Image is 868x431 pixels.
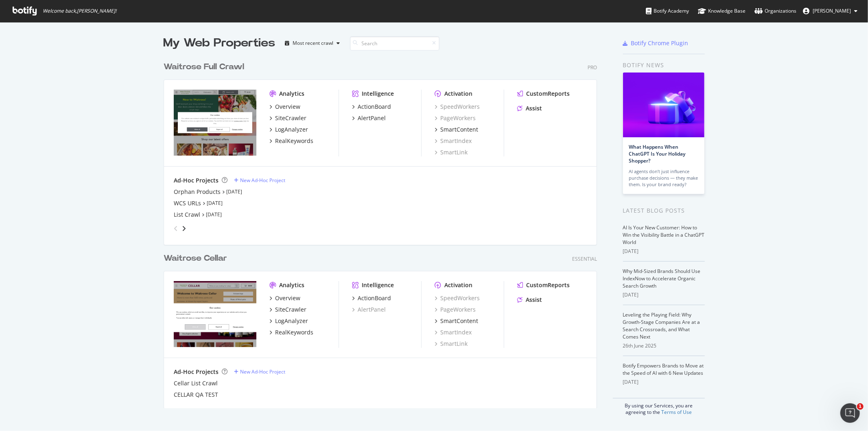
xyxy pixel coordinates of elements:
a: SmartLink [435,340,468,348]
div: My Web Properties [164,35,275,51]
div: New Ad-Hoc Project [240,368,285,375]
div: CustomReports [526,90,570,98]
div: SiteCrawler [275,306,306,314]
a: SmartIndex [435,137,472,145]
a: PageWorkers [435,114,476,122]
div: Waitrose Cellar [164,253,227,264]
a: CustomReports [517,90,570,98]
div: Intelligence [362,90,394,98]
a: New Ad-Hoc Project [234,368,285,375]
span: 1 [857,403,864,410]
a: SmartContent [435,317,478,325]
div: Analytics [279,90,304,98]
div: RealKeywords [275,137,313,145]
a: Why Mid-Sized Brands Should Use IndexNow to Accelerate Organic Search Growth [623,268,701,289]
a: [DATE] [206,211,222,218]
div: angle-right [181,224,187,233]
a: RealKeywords [269,137,313,145]
div: SmartContent [440,317,478,325]
div: angle-left [171,222,181,235]
a: Leveling the Playing Field: Why Growth-Stage Companies Are at a Search Crossroads, and What Comes... [623,311,700,340]
a: Overview [269,294,300,302]
a: What Happens When ChatGPT Is Your Holiday Shopper? [629,143,686,164]
div: Overview [275,294,300,302]
div: Organizations [754,7,796,15]
a: SmartLink [435,148,468,156]
div: [DATE] [623,378,705,386]
a: Terms of Use [661,409,692,416]
a: AI Is Your New Customer: How to Win the Visibility Battle in a ChatGPT World [623,224,705,246]
a: SmartIndex [435,328,472,336]
a: Waitrose Full Crawl [164,61,247,73]
div: By using our Services, you are agreeing to the [613,398,705,416]
img: waitrosecellar.com [174,281,256,347]
div: CustomReports [526,281,570,289]
a: Botify Empowers Brands to Move at the Speed of AI with 6 New Updates [623,362,704,376]
div: Pro [588,64,597,71]
div: Assist [526,296,542,304]
a: Waitrose Cellar [164,253,230,264]
a: Assist [517,296,542,304]
div: Knowledge Base [698,7,746,15]
div: Ad-Hoc Projects [174,368,219,376]
div: Essential [572,255,597,262]
iframe: Intercom live chat [840,403,860,423]
button: Most recent crawl [282,37,343,50]
div: Orphan Products [174,188,221,196]
div: AlertPanel [358,114,386,122]
a: ActionBoard [352,103,391,111]
div: LogAnalyzer [275,317,308,325]
a: [DATE] [226,188,242,195]
div: SiteCrawler [275,114,306,122]
a: Botify Chrome Plugin [623,39,689,47]
div: Botify news [623,61,705,70]
div: ActionBoard [358,294,391,302]
a: SmartContent [435,125,478,134]
img: What Happens When ChatGPT Is Your Holiday Shopper? [623,73,704,137]
div: SmartContent [440,125,478,134]
div: [DATE] [623,291,705,299]
a: SiteCrawler [269,306,306,314]
a: CELLAR QA TEST [174,391,218,399]
div: Botify Academy [646,7,689,15]
a: Overview [269,103,300,111]
div: Intelligence [362,281,394,289]
div: List Crawl [174,211,200,219]
div: Most recent crawl [293,41,334,46]
div: Ad-Hoc Projects [174,176,219,185]
div: New Ad-Hoc Project [240,177,285,184]
div: RealKeywords [275,328,313,336]
a: LogAnalyzer [269,125,308,134]
div: [DATE] [623,248,705,255]
a: Cellar List Crawl [174,379,218,387]
div: AI agents don’t just influence purchase decisions — they make them. Is your brand ready? [629,168,698,188]
div: Waitrose Full Crawl [164,61,244,73]
div: Assist [526,104,542,112]
a: SpeedWorkers [435,103,480,111]
div: grid [164,51,603,408]
div: 26th June 2025 [623,342,705,350]
a: AlertPanel [352,306,386,314]
div: Analytics [279,281,304,289]
input: Search [350,36,439,51]
a: New Ad-Hoc Project [234,177,285,184]
div: LogAnalyzer [275,125,308,134]
a: RealKeywords [269,328,313,336]
a: PageWorkers [435,306,476,314]
div: Activation [444,90,472,98]
span: Welcome back, [PERSON_NAME] ! [43,8,116,14]
a: WCS URLs [174,199,201,207]
div: Botify Chrome Plugin [631,39,689,47]
img: www.waitrose.com [174,90,256,156]
a: [DATE] [207,200,223,207]
div: Overview [275,103,300,111]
